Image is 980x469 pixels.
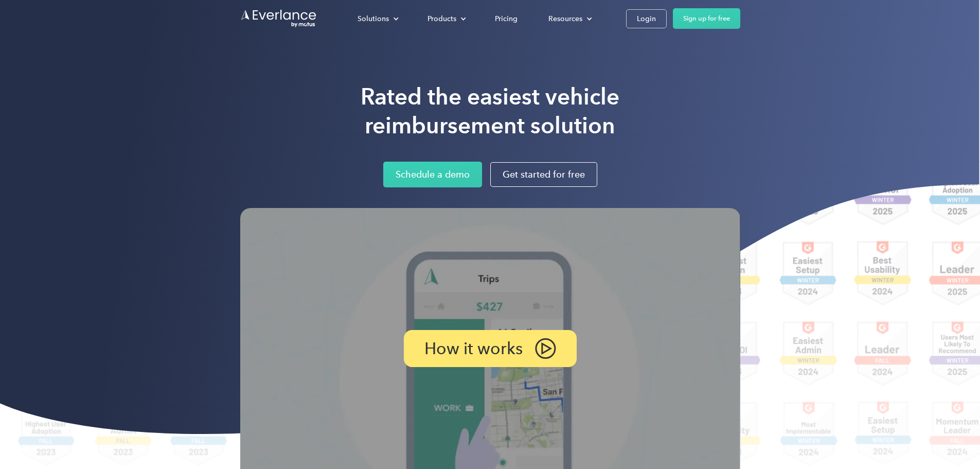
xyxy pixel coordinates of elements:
a: Login [626,9,667,28]
h1: Rated the easiest vehicle reimbursement solution [361,82,619,140]
p: How it works [424,341,523,356]
div: Login [637,12,656,25]
a: Pricing [485,10,528,28]
div: Solutions [358,12,389,25]
div: Products [427,12,456,25]
a: Sign up for free [673,8,740,29]
a: Schedule a demo [383,162,482,187]
a: Go to homepage [240,9,317,28]
div: Pricing [495,12,518,25]
div: Resources [548,12,582,25]
a: Get started for free [490,162,597,187]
